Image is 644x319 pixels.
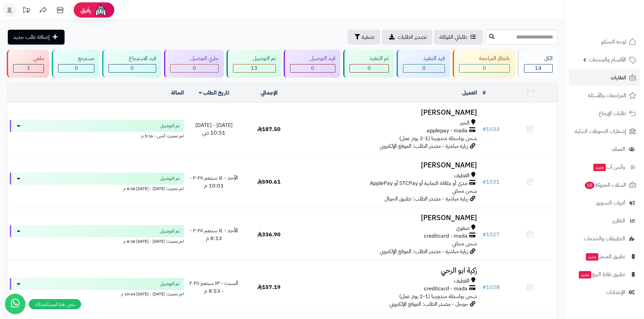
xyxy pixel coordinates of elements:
a: طلبات الإرجاع [569,105,640,122]
span: تطبيق نقاط البيع [578,270,625,279]
span: السبت - ١٣ سبتمبر ٢٠٢٥ - 8:53 م [189,279,238,295]
span: لوحة التحكم [601,37,626,47]
img: ai-face.png [94,3,108,17]
span: القطيف [454,172,470,180]
h3: [PERSON_NAME] [299,214,477,222]
span: 0 [130,64,134,72]
div: 0 [350,64,388,72]
a: بانتظار المراجعة 0 [451,50,516,78]
span: جديد [586,253,598,261]
a: التطبيقات والخدمات [569,231,640,247]
a: تحديثات المنصة [18,3,35,19]
a: طلباتي المُوكلة [434,30,483,45]
span: جديد [579,271,591,278]
span: # [482,178,486,186]
a: إشعارات التحويلات البنكية [569,123,640,139]
a: العملاء [569,141,640,157]
a: تطبيق نقاط البيعجديد [569,266,640,283]
span: زيارة مباشرة - مصدر الطلب: الموقع الإلكتروني [380,142,468,150]
span: 0 [75,64,78,72]
span: 14 [535,64,542,72]
a: الإعدادات [569,284,640,300]
a: # [482,89,486,97]
a: العميل [462,89,477,97]
div: 0 [403,64,444,72]
div: قيد التوصيل [290,55,335,62]
span: وآتس آب [593,162,625,172]
span: السلات المتروكة [584,180,626,190]
div: الكل [524,55,553,62]
div: بانتظار المراجعة [459,55,510,62]
h3: زكية ابو الرحي [299,267,477,274]
div: اخر تحديث: [DATE] - [DATE] 10:44 م [10,290,184,297]
div: 1 [14,64,44,72]
div: قيد التنفيذ [403,55,445,62]
a: وآتس آبجديد [569,159,640,175]
span: التقارير [612,216,625,225]
a: الحالة [171,89,184,97]
span: الأحد - ١٤ سبتمبر ٢٠٢٥ - 8:13 م [190,227,238,242]
span: 0 [311,64,314,72]
span: شحن مجاني [452,187,477,195]
span: التطبيقات والخدمات [584,234,625,243]
span: # [482,125,486,133]
div: 0 [171,64,218,72]
a: تاريخ الطلب [199,89,230,97]
span: تصدير الطلبات [398,33,427,41]
a: #1031 [482,178,500,186]
span: الطلبات [611,73,626,82]
span: طلبات الإرجاع [599,109,626,118]
div: اخر تحديث: [DATE] - [DATE] 8:38 م [10,237,184,244]
span: تم التوصيل [160,281,180,287]
a: أدوات التسويق [569,195,640,211]
span: القطيف [454,277,470,285]
span: صفوى [456,224,470,232]
a: مسترجع 0 [50,50,101,78]
span: 0 [367,64,371,72]
a: قيد الاسترجاع 0 [101,50,162,78]
div: تم التوصيل [233,55,276,62]
div: اخر تحديث: أمس - 5:16 م [10,132,184,139]
div: ملغي [13,55,44,62]
span: زيارة مباشرة - مصدر الطلب: الموقع الإلكتروني [380,247,468,256]
a: تصدير الطلبات [382,30,432,45]
span: 0 [422,64,426,72]
span: 336.90 [257,231,281,239]
a: السلات المتروكة18 [569,177,640,193]
span: المراجعات والأسئلة [588,91,626,100]
a: #1034 [482,125,500,133]
a: التقارير [569,213,640,229]
h3: [PERSON_NAME] [299,109,477,116]
a: إضافة طلب جديد [8,30,65,45]
span: تطبيق المتجر [585,252,625,261]
span: الإعدادات [606,288,625,297]
span: # [482,283,486,291]
span: رفيق [80,6,91,14]
span: applepay - mada [427,127,468,135]
span: 590.61 [257,178,281,186]
span: جديد [593,164,606,171]
span: زيارة مباشرة - مصدر الطلب: تطبيق الجوال [384,195,468,203]
h3: [PERSON_NAME] [299,161,477,169]
span: الخبر [460,119,470,127]
span: 0 [483,64,486,72]
span: 13 [251,64,258,72]
a: قيد التنفيذ 0 [395,50,451,78]
span: أدوات التسويق [596,198,625,208]
span: جوجل - مصدر الطلب: الموقع الإلكتروني [389,300,468,308]
a: المراجعات والأسئلة [569,87,640,104]
span: تصفية [362,33,375,41]
a: تم التنفيذ 0 [342,50,395,78]
a: تطبيق المتجرجديد [569,248,640,265]
span: 18 [585,181,595,189]
span: العملاء [612,144,625,154]
div: 0 [459,64,509,72]
span: شحن مجاني [452,240,477,248]
span: تم التوصيل [160,175,180,182]
div: تم التنفيذ [350,55,389,62]
span: 1 [27,64,30,72]
span: 187.50 [257,125,281,133]
a: قيد التوصيل 0 [282,50,342,78]
span: إضافة طلب جديد [13,33,50,41]
a: الكل14 [516,50,559,78]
